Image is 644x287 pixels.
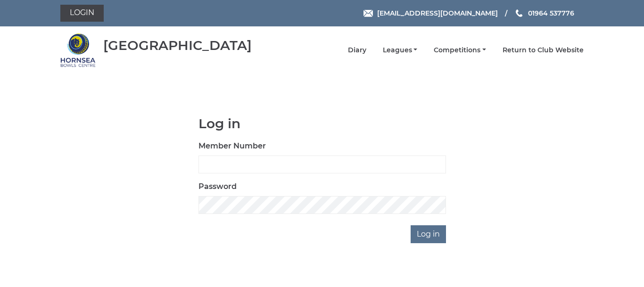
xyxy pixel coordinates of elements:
[411,225,446,243] input: Log in
[528,9,574,17] span: 01964 537776
[198,116,446,131] h1: Log in
[363,8,498,18] a: Email [EMAIL_ADDRESS][DOMAIN_NAME]
[503,46,584,55] a: Return to Club Website
[103,38,252,53] div: [GEOGRAPHIC_DATA]
[514,8,574,18] a: Phone us 01964 537776
[516,9,522,17] img: Phone us
[383,46,418,55] a: Leagues
[198,181,237,192] label: Password
[434,46,486,55] a: Competitions
[60,33,96,68] img: Hornsea Bowls Centre
[60,5,104,22] a: Login
[363,10,373,17] img: Email
[377,9,498,17] span: [EMAIL_ADDRESS][DOMAIN_NAME]
[348,46,366,55] a: Diary
[198,140,266,152] label: Member Number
